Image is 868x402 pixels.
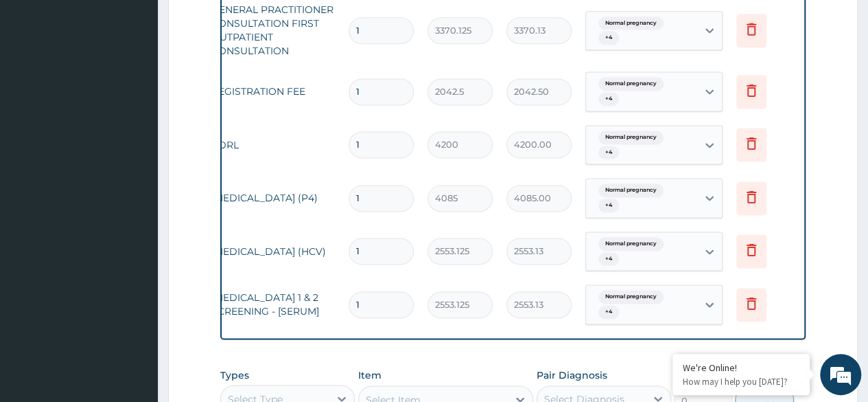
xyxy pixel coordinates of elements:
[598,146,619,159] span: + 4
[598,252,619,266] span: + 4
[204,184,342,212] td: [MEDICAL_DATA] (P4)
[204,78,342,105] td: REGISTRATION FEE
[598,237,664,251] span: Normal pregnancy
[204,131,342,159] td: VDRL
[598,31,619,45] span: + 4
[204,284,342,325] td: [MEDICAL_DATA] 1 & 2 SCREENING - [SERUM]
[225,7,258,40] div: Minimize live chat window
[683,376,799,388] p: How may I help you today?
[598,199,619,212] span: + 4
[598,77,664,91] span: Normal pregnancy
[683,361,799,374] div: We're Online!
[598,92,619,106] span: + 4
[80,116,189,255] span: We're online!
[220,370,249,381] label: Types
[358,368,382,382] label: Item
[7,261,261,309] textarea: Type your message and hit 'Enter'
[71,77,231,95] div: Chat with us now
[598,305,619,319] span: + 4
[598,16,664,30] span: Normal pregnancy
[25,69,56,103] img: d_794563401_company_1708531726252_794563401
[598,131,664,144] span: Normal pregnancy
[537,368,607,382] label: Pair Diagnosis
[598,290,664,304] span: Normal pregnancy
[598,183,664,197] span: Normal pregnancy
[204,238,342,265] td: [MEDICAL_DATA] (HCV)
